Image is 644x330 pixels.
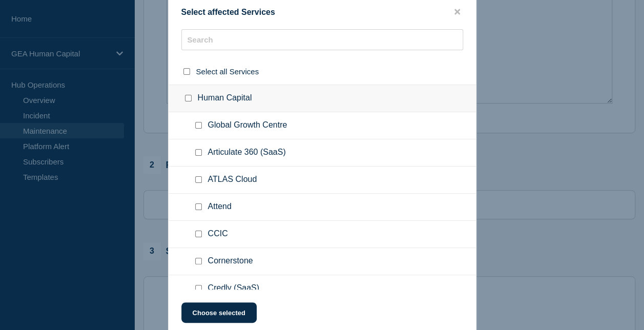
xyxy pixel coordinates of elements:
input: Cornerstone checkbox [195,258,202,264]
button: Choose selected [181,302,257,323]
span: CCIC [208,229,228,239]
input: Search [181,29,463,50]
input: select all checkbox [183,68,190,75]
button: close button [451,7,463,17]
input: Credly (SaaS) checkbox [195,285,202,292]
input: CCIC checkbox [195,231,202,237]
span: Attend [208,202,232,212]
span: Cornerstone [208,256,253,266]
span: Global Growth Centre [208,120,287,131]
input: Attend checkbox [195,203,202,210]
input: Global Growth Centre checkbox [195,122,202,129]
span: Select all Services [196,67,259,76]
span: ATLAS Cloud [208,175,257,185]
div: Human Capital [169,85,476,112]
div: Select affected Services [169,7,476,17]
input: Human Capital checkbox [185,95,192,101]
span: Credly (SaaS) [208,283,259,294]
input: Articulate 360 (SaaS) checkbox [195,149,202,156]
span: Articulate 360 (SaaS) [208,148,286,158]
input: ATLAS Cloud checkbox [195,176,202,183]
